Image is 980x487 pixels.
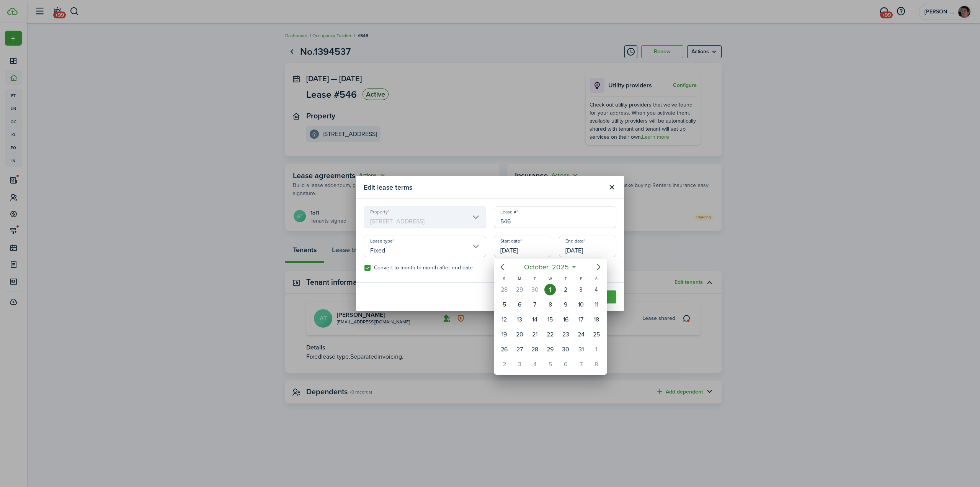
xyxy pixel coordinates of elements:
div: Friday, October 3, 2025 [575,284,587,295]
div: Saturday, October 25, 2025 [591,329,602,340]
div: W [542,275,558,282]
div: Sunday, November 2, 2025 [498,359,510,370]
div: Monday, October 6, 2025 [514,299,525,310]
div: Saturday, November 8, 2025 [591,359,602,370]
div: Wednesday, October 29, 2025 [544,344,556,355]
div: Monday, September 29, 2025 [514,284,525,295]
div: T [527,275,542,282]
div: Tuesday, October 21, 2025 [529,329,541,340]
div: Saturday, October 18, 2025 [591,314,602,325]
div: Thursday, October 16, 2025 [560,314,572,325]
div: Sunday, October 12, 2025 [498,314,510,325]
div: Tuesday, October 28, 2025 [529,344,541,355]
div: Saturday, October 11, 2025 [591,299,602,310]
mbsc-button: October2025 [519,260,574,274]
div: Saturday, October 4, 2025 [591,284,602,295]
div: Friday, November 7, 2025 [575,359,587,370]
div: T [558,275,573,282]
div: Friday, October 10, 2025 [575,299,587,310]
span: October [523,260,550,274]
div: Sunday, October 26, 2025 [498,344,510,355]
div: Tuesday, November 4, 2025 [529,359,541,370]
div: Tuesday, September 30, 2025 [529,284,541,295]
mbsc-button: Next page [591,259,606,275]
div: Friday, October 31, 2025 [575,344,587,355]
div: S [589,275,604,282]
div: Wednesday, October 1, 2025 [544,284,556,295]
div: Thursday, October 30, 2025 [560,344,572,355]
div: Monday, November 3, 2025 [514,359,525,370]
div: Sunday, September 28, 2025 [498,284,510,295]
div: Wednesday, October 22, 2025 [544,329,556,340]
div: Tuesday, October 7, 2025 [529,299,541,310]
div: Friday, October 17, 2025 [575,314,587,325]
div: Saturday, November 1, 2025 [591,344,602,355]
div: Monday, October 13, 2025 [514,314,525,325]
div: Monday, October 20, 2025 [514,329,525,340]
div: Friday, October 24, 2025 [575,329,587,340]
div: Thursday, November 6, 2025 [560,359,572,370]
div: Sunday, October 5, 2025 [498,299,510,310]
div: Wednesday, October 8, 2025 [544,299,556,310]
span: 2025 [550,260,571,274]
div: M [512,275,527,282]
mbsc-button: Previous page [495,259,510,275]
div: F [573,275,589,282]
div: Wednesday, November 5, 2025 [544,359,556,370]
div: Thursday, October 9, 2025 [560,299,572,310]
div: S [497,275,512,282]
div: Wednesday, October 15, 2025 [544,314,556,325]
div: Sunday, October 19, 2025 [498,329,510,340]
div: Thursday, October 23, 2025 [560,329,572,340]
div: Monday, October 27, 2025 [514,344,525,355]
div: Thursday, October 2, 2025 [560,284,572,295]
div: Tuesday, October 14, 2025 [529,314,541,325]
